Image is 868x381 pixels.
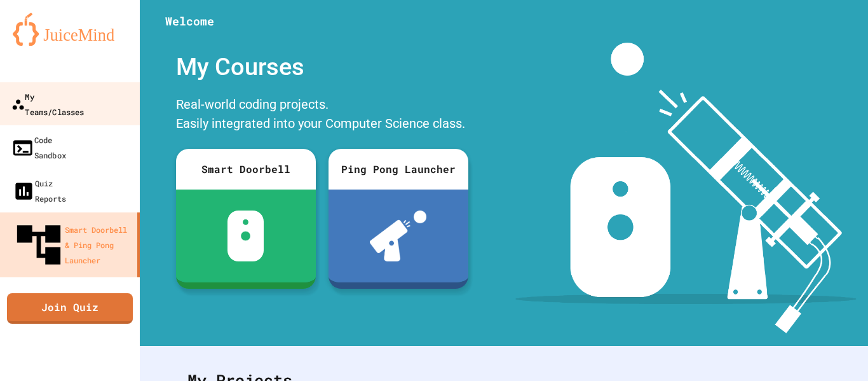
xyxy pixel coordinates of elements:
[7,293,133,324] a: Join Quiz
[329,149,468,190] div: Ping Pong Launcher
[227,211,264,261] img: sdb-white.svg
[170,92,475,139] div: Real-world coding projects. Easily integrated into your Computer Science class.
[176,149,316,190] div: Smart Doorbell
[170,43,475,92] div: My Courses
[13,219,132,271] div: Smart Doorbell & Ping Pong Launcher
[11,132,66,163] div: Code Sandbox
[13,13,127,46] img: logo-orange.svg
[11,88,85,120] div: My Teams/Classes
[515,43,856,333] img: banner-image-my-projects.png
[370,211,426,261] img: ppl-with-ball.png
[13,176,66,206] div: Quiz Reports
